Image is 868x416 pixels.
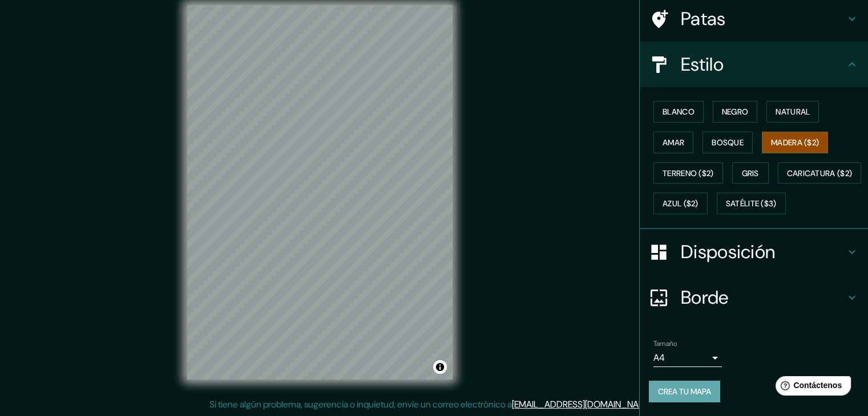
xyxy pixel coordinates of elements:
[766,101,819,123] button: Natural
[663,107,695,117] font: Blanco
[653,349,722,367] div: A4
[653,193,708,214] button: Azul ($2)
[663,137,684,148] font: Amar
[778,162,862,184] button: Caricatura ($2)
[640,229,868,275] div: Disposición
[681,7,726,31] font: Patas
[712,137,744,148] font: Bosque
[713,101,758,123] button: Negro
[640,42,868,87] div: Estilo
[742,168,759,178] font: Gris
[722,107,749,117] font: Negro
[653,352,665,364] font: A4
[653,339,677,348] font: Tamaño
[771,137,819,148] font: Madera ($2)
[640,275,868,320] div: Borde
[663,199,699,209] font: Azul ($2)
[649,381,720,402] button: Crea tu mapa
[658,386,711,397] font: Crea tu mapa
[762,132,828,153] button: Madera ($2)
[653,101,704,123] button: Blanco
[732,162,769,184] button: Gris
[681,286,729,309] font: Borde
[681,240,775,264] font: Disposición
[187,5,453,380] canvas: Mapa
[717,193,786,214] button: Satélite ($3)
[209,398,512,410] font: Si tiene algún problema, sugerencia o inquietud, envíe un correo electrónico a
[512,398,653,410] a: [EMAIL_ADDRESS][DOMAIN_NAME]
[766,372,855,403] iframe: Lanzador de widgets de ayuda
[726,199,777,209] font: Satélite ($3)
[787,168,853,178] font: Caricatura ($2)
[776,107,810,117] font: Natural
[653,132,693,153] button: Amar
[433,360,447,374] button: Activar o desactivar atribución
[653,162,723,184] button: Terreno ($2)
[703,132,753,153] button: Bosque
[681,52,724,76] font: Estilo
[663,168,714,178] font: Terreno ($2)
